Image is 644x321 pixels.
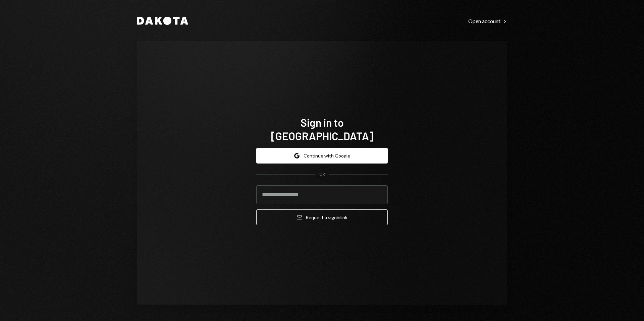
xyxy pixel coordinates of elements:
[256,116,388,142] h1: Sign in to [GEOGRAPHIC_DATA]
[468,17,507,24] a: Open account
[319,172,325,177] div: OR
[256,209,388,225] button: Request a signinlink
[468,18,507,24] div: Open account
[256,148,388,164] button: Continue with Google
